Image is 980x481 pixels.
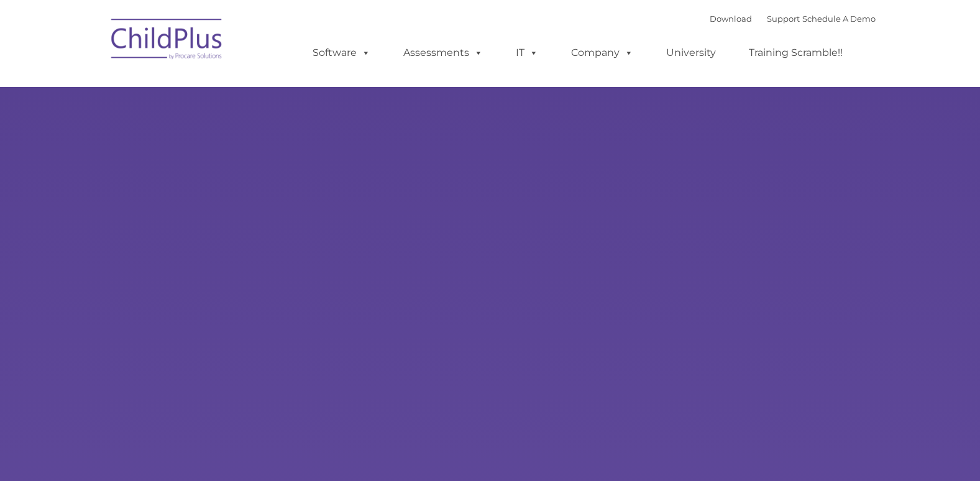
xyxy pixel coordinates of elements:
a: Support [767,14,800,24]
a: Schedule A Demo [802,14,876,24]
img: ChildPlus by Procare Solutions [105,10,229,72]
a: Company [559,40,646,65]
a: IT [503,40,551,65]
font: | [710,14,876,24]
a: Download [710,14,752,24]
a: Assessments [391,40,495,65]
a: Software [300,40,383,65]
a: Training Scramble!! [736,40,855,65]
a: University [654,40,728,65]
